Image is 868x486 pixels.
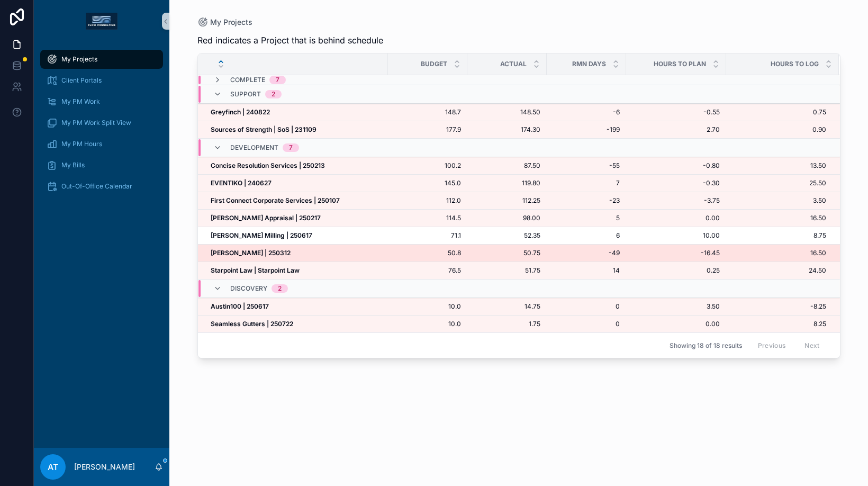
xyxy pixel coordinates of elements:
a: [PERSON_NAME] | 250312 [211,249,382,257]
a: 177.9 [394,125,461,134]
a: [PERSON_NAME] Milling | 250617 [211,231,382,240]
span: 119.80 [474,179,540,187]
span: My PM Work Split View [61,119,131,127]
a: 0.75 [727,108,826,116]
a: -199 [553,125,620,134]
a: 87.50 [474,161,540,170]
span: -6 [553,108,620,116]
span: 148.7 [394,108,461,116]
span: Actual [500,60,527,68]
a: 16.50 [727,249,826,257]
a: -23 [553,196,620,205]
strong: Starpoint Law | Starpoint Law [211,266,300,274]
a: 0 [553,302,620,311]
strong: Greyfinch | 240822 [211,108,270,116]
a: [PERSON_NAME] Appraisal | 250217 [211,214,382,222]
a: My Projects [197,17,252,28]
a: 10.00 [632,231,720,240]
a: 16.50 [727,214,826,222]
strong: Concise Resolution Services | 250213 [211,161,325,169]
span: Hours to Plan [654,60,706,68]
span: -0.30 [632,179,720,187]
span: 2.70 [632,125,720,134]
span: 0.90 [727,125,826,134]
span: Hours to Log [771,60,819,68]
span: 112.0 [394,196,461,205]
a: 24.50 [727,266,826,275]
a: Client Portals [40,71,163,90]
a: 71.1 [394,231,461,240]
a: 25.50 [727,179,826,187]
a: 112.25 [474,196,540,205]
span: Client Portals [61,76,102,85]
a: 51.75 [474,266,540,275]
a: -0.55 [632,108,720,116]
span: Development [230,143,278,152]
div: scrollable content [34,42,169,210]
span: Discovery [230,284,267,293]
a: -0.80 [632,161,720,170]
a: 98.00 [474,214,540,222]
span: Showing 18 of 18 results [670,341,742,350]
a: 10.0 [394,320,461,328]
a: 3.50 [727,196,826,205]
a: 8.75 [727,231,826,240]
a: 3.50 [632,302,720,311]
a: 76.5 [394,266,461,275]
div: 7 [289,143,293,152]
a: 174.30 [474,125,540,134]
a: My PM Work [40,92,163,111]
a: 1.75 [474,320,540,328]
a: 50.8 [394,249,461,257]
a: 0.00 [632,214,720,222]
span: 14 [553,266,620,275]
a: 8.25 [727,320,826,328]
a: 114.5 [394,214,461,222]
a: My PM Work Split View [40,113,163,132]
strong: Seamless Gutters | 250722 [211,320,293,328]
a: 148.50 [474,108,540,116]
p: [PERSON_NAME] [74,462,135,472]
a: -49 [553,249,620,257]
a: Austin100 | 250617 [211,302,382,311]
span: My Bills [61,161,85,169]
strong: [PERSON_NAME] Milling | 250617 [211,231,312,239]
a: 5 [553,214,620,222]
span: My Projects [61,55,97,64]
strong: Austin100 | 250617 [211,302,269,310]
a: 13.50 [727,161,826,170]
a: 0.00 [632,320,720,328]
a: 145.0 [394,179,461,187]
a: 6 [553,231,620,240]
span: -55 [553,161,620,170]
a: 14.75 [474,302,540,311]
strong: First Connect Corporate Services | 250107 [211,196,340,204]
a: -16.45 [632,249,720,257]
span: My PM Hours [61,140,102,148]
span: 100.2 [394,161,461,170]
a: -3.75 [632,196,720,205]
a: Sources of Strength | SoS | 231109 [211,125,382,134]
span: Red indicates a Project that is behind schedule [197,34,383,47]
